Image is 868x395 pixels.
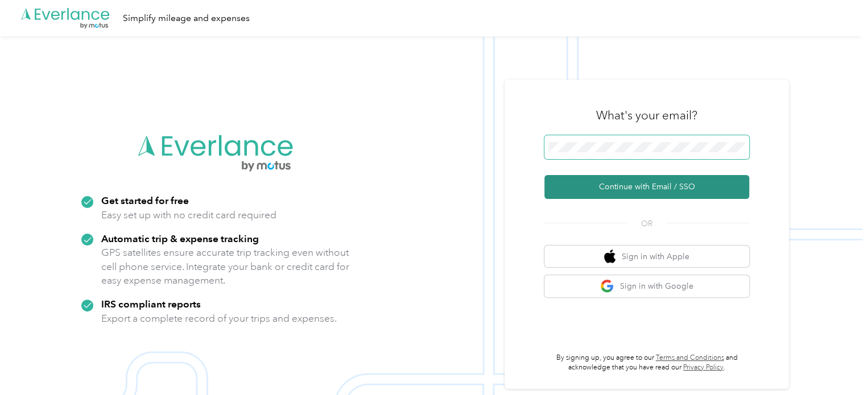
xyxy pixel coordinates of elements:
button: Continue with Email / SSO [544,175,749,199]
span: OR [627,218,667,230]
strong: Get started for free [101,194,189,206]
a: Privacy Policy [683,363,724,372]
div: Simplify mileage and expenses [123,11,250,26]
p: Export a complete record of your trips and expenses. [101,311,337,326]
a: Terms and Conditions [656,354,724,362]
strong: IRS compliant reports [101,298,201,310]
p: By signing up, you agree to our and acknowledge that you have read our . [544,353,749,373]
p: GPS satellites ensure accurate trip tracking even without cell phone service. Integrate your bank... [101,246,350,288]
img: google logo [600,279,614,293]
img: apple logo [604,250,615,264]
p: Easy set up with no credit card required [101,208,276,222]
button: apple logoSign in with Apple [544,246,749,268]
strong: Automatic trip & expense tracking [101,232,259,244]
button: google logoSign in with Google [544,275,749,297]
h3: What's your email? [596,107,697,123]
